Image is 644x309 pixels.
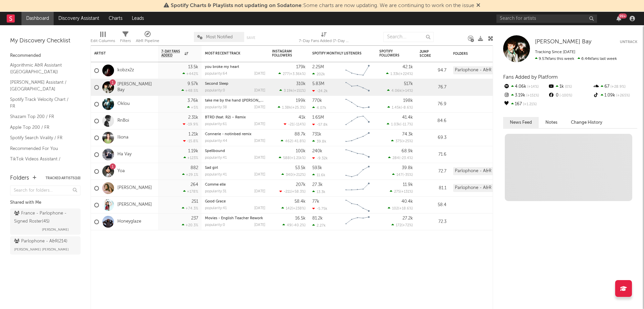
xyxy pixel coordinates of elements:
svg: Chart title [342,113,373,129]
div: 53.5k [295,166,306,170]
span: -40.2 % [292,224,305,227]
div: +442 % [182,72,198,76]
div: ( ) [387,122,413,126]
span: -35 % [404,173,412,177]
div: +74.3 % [182,206,198,210]
div: ( ) [281,206,306,210]
div: 770k [312,99,322,103]
div: 2.31k [188,115,198,120]
a: [PERSON_NAME] Bay [117,82,155,93]
div: ( ) [388,206,413,210]
span: +3.36k % [290,72,305,76]
span: 147 [396,173,402,177]
div: -19.9 % [183,122,198,126]
div: 3.76k [187,99,198,103]
div: popularity: 0 [205,223,225,227]
div: +123 % [183,156,198,160]
a: Parlophone - A&R(214)[PERSON_NAME] [PERSON_NAME] [10,236,80,255]
span: 277 [283,72,289,76]
div: 76.9 [420,100,446,108]
a: Oklou [117,101,130,107]
div: popularity: 31 [205,190,226,193]
div: -5.75k [312,206,327,211]
div: Artist [94,51,145,55]
span: -100 % [558,94,572,98]
div: popularity: 64 [205,72,227,76]
div: Comme elle [205,183,265,187]
a: Discovery Assistant [54,12,104,25]
div: 264 [191,183,198,187]
span: +212 % [293,173,305,177]
span: Fans Added by Platform [503,75,558,80]
div: ( ) [278,72,306,76]
span: Most Notified [206,35,233,39]
div: 251 [192,199,198,204]
div: 40.4k [401,199,413,204]
div: Shared with Me [10,199,80,207]
div: 882 [191,166,198,170]
div: 39.8k [402,166,413,170]
div: 76.7 [420,83,446,91]
span: +151 % [294,89,305,93]
div: ( ) [388,156,413,160]
div: 13.3k [312,190,325,194]
div: [DATE] [254,156,265,160]
span: 172 [396,224,401,227]
div: 207k [296,183,306,187]
div: ( ) [392,172,413,177]
span: 1.03k [391,123,400,126]
div: 16.5k [295,216,306,221]
a: BTRD (feat. R2) – Remix [205,116,246,119]
div: 593k [312,166,322,170]
svg: Chart title [342,62,373,79]
svg: Chart title [342,180,373,197]
span: Spotify Charts & Playlists not updating on Sodatone [171,3,302,8]
div: 69.3 [420,134,446,142]
div: popularity: 0 [205,89,225,92]
div: 731k [312,132,321,137]
span: +14 % [402,89,412,93]
div: 1.09k [593,91,637,100]
div: 58.4k [294,199,306,204]
span: +151 % [525,94,539,98]
div: ( ) [281,139,306,143]
div: 13.5k [188,65,198,69]
span: -11.7 % [401,123,412,126]
div: 3.19k [503,91,548,100]
div: popularity: 41 [205,173,227,177]
input: Search... [383,32,434,42]
span: 0 % [564,85,572,89]
span: +58.3 % [292,190,305,194]
div: 72.7 [420,167,446,176]
div: you broke my heart [205,65,265,69]
div: Parlophone - A&R (214) [453,167,504,175]
button: Tracked Artists(10) [46,177,80,180]
a: Shazam Top 200 / FR [10,113,74,120]
div: 517k [404,82,413,86]
svg: Chart title [342,197,373,214]
svg: Chart title [342,96,373,113]
div: 39.8k [312,139,326,144]
button: Save [247,36,255,40]
div: Edit Columns [91,29,115,48]
div: +5 % [187,105,198,110]
span: -41.8 % [293,140,305,143]
div: Second Sleep [205,82,265,86]
div: +48.5 % [181,88,198,93]
span: 588 [283,156,290,160]
div: BTRD (feat. R2) – Remix [205,116,265,119]
div: Filters [120,37,131,45]
span: 284 [392,156,399,160]
div: 310k [296,82,306,86]
div: 100k [296,149,306,153]
span: -211 [284,190,291,194]
span: +224 % [400,72,412,76]
a: TikTok Videos Assistant / [GEOGRAPHIC_DATA] [10,155,74,169]
span: [PERSON_NAME] [PERSON_NAME] [14,245,69,254]
div: -15.8 % [183,139,198,143]
div: 2.27k [312,223,326,228]
div: ( ) [387,88,413,93]
a: Apple Top 200 / FR [10,124,74,131]
div: -57.8k [312,122,328,127]
span: Tracking Since: [DATE] [535,50,575,54]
